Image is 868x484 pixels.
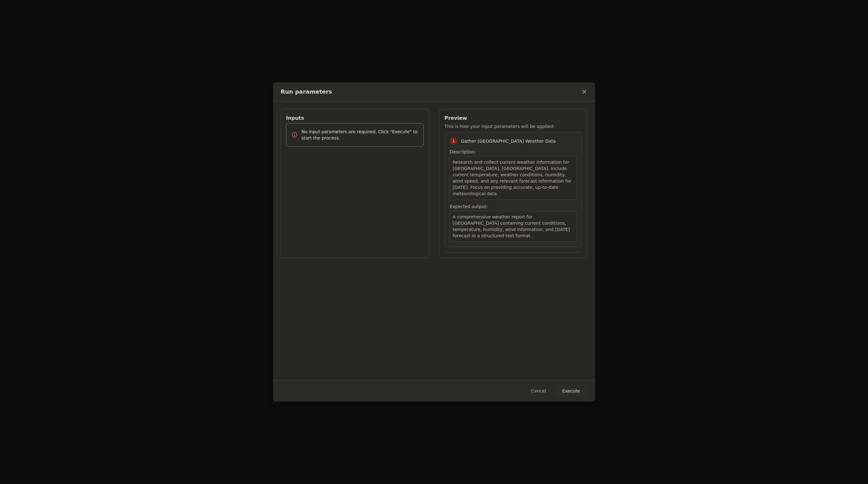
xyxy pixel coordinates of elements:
span: A comprehensive weather report for [GEOGRAPHIC_DATA] containing current conditions, temperature, ... [453,214,570,238]
button: Execute [555,385,587,397]
h2: Run parameters [281,87,332,96]
span: Expected output: [450,204,488,209]
span: Description: [450,149,476,154]
button: Cancel [526,385,551,397]
h3: Preview [444,114,582,122]
span: Gather [GEOGRAPHIC_DATA] Weather Data [461,138,556,144]
p: No input parameters are required. Click "Execute" to start the process. [301,129,418,141]
h3: Inputs [286,114,424,122]
div: 1 [450,137,457,145]
p: This is how your input parameters will be applied: [444,123,582,129]
span: Research and collect current weather information for [GEOGRAPHIC_DATA], [GEOGRAPHIC_DATA]. Includ... [453,160,571,196]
